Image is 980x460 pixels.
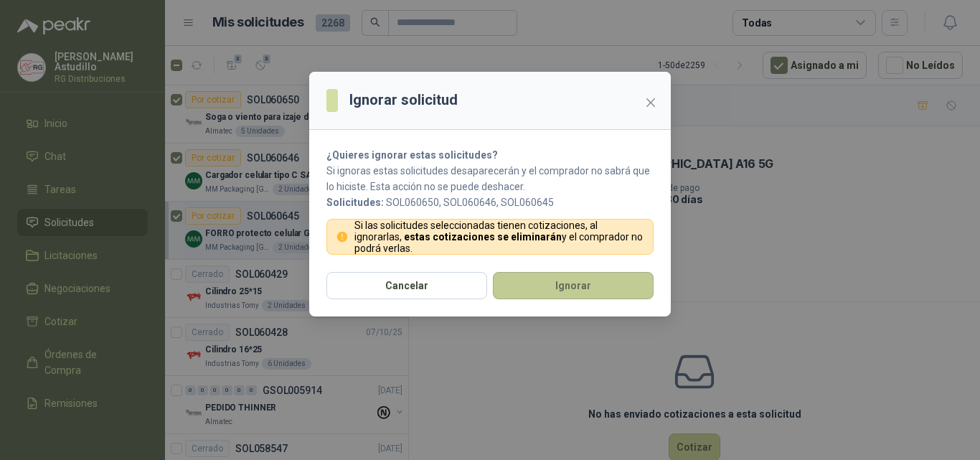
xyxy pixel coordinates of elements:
button: Ignorar [493,272,654,299]
button: Close [639,91,662,114]
p: Si ignoras estas solicitudes desaparecerán y el comprador no sabrá que lo hiciste. Esta acción no... [326,163,654,194]
button: Cancelar [326,272,487,299]
h3: Ignorar solicitud [349,89,458,111]
strong: estas cotizaciones se eliminarán [404,231,562,243]
strong: ¿Quieres ignorar estas solicitudes? [326,149,498,161]
p: Si las solicitudes seleccionadas tienen cotizaciones, al ignorarlas, y el comprador no podrá verlas. [354,220,645,254]
span: close [645,97,656,108]
p: SOL060650, SOL060646, SOL060645 [326,194,654,210]
b: Solicitudes: [326,197,384,208]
